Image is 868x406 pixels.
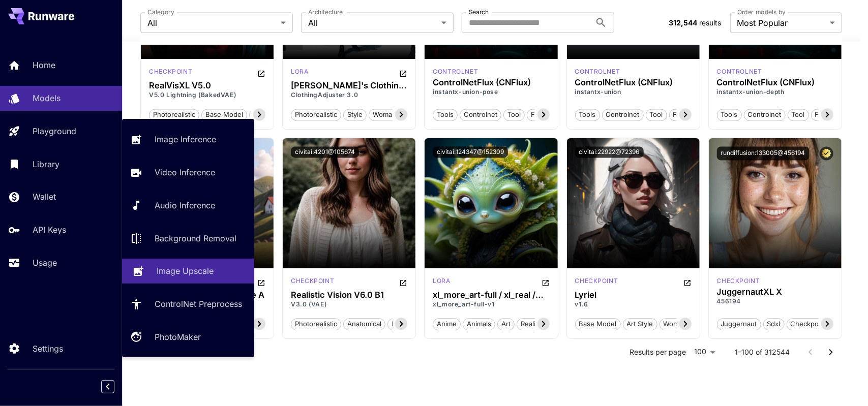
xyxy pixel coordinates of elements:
p: xl_more_art-full-v1 [433,300,549,309]
p: Image Inference [155,133,216,145]
span: results [699,18,721,27]
p: Background Removal [155,232,236,244]
p: API Keys [33,224,66,236]
button: Certified Model – Vetted for best performance and includes a commercial license. [820,146,833,160]
p: lora [433,276,450,286]
div: Collapse sidebar [109,378,122,396]
span: tools [433,110,457,120]
span: anime [433,319,460,329]
p: Models [33,92,61,104]
span: 312,544 [669,18,697,27]
div: FLUX.1 D [717,67,762,76]
p: Wallet [33,191,56,203]
span: style [344,110,366,120]
span: base model [576,319,620,329]
span: tools [717,110,741,120]
span: woman [369,110,400,120]
p: checkpoint [149,67,192,76]
span: tool [646,110,667,120]
span: photorealistic [291,319,341,329]
button: Open in CivitAI [257,67,265,79]
h3: Realistic Vision V6.0 B1 [291,290,407,300]
a: Audio Inference [122,193,254,218]
a: Video Inference [122,160,254,185]
span: anatomical [344,319,385,329]
span: tool [504,110,524,120]
p: Usage [33,257,57,269]
p: V3.0 (VAE) [291,300,407,309]
div: 100 [691,345,719,359]
p: lora [291,67,308,76]
p: Results per page [630,347,686,357]
div: FLUX.1 D [433,67,478,76]
label: Category [147,8,174,16]
span: woman [660,319,691,329]
span: All [308,17,437,29]
span: animals [463,319,495,329]
button: rundiffusion:133005@456194 [717,146,810,160]
h3: ControlNetFlux (CNFlux) [433,78,549,87]
h3: xl_more_art-full / xl_real / Enhancer [433,290,549,300]
p: Image Upscale [157,265,214,277]
span: photorealistic [149,110,199,120]
a: ControlNet Preprocess [122,292,254,317]
h3: RealVisXL V5.0 [149,81,265,90]
a: Background Removal [122,226,254,251]
label: Order models by [737,8,786,16]
span: checkpoint [787,319,830,329]
span: base model [388,319,433,329]
a: Image Inference [122,127,254,152]
p: ControlNet Preprocess [155,298,242,310]
span: photorealistic [291,110,341,120]
h3: [PERSON_NAME]'s Clothing +/- Adjuster 衣物增/减 [PERSON_NAME] [291,81,407,90]
span: controlnet [603,110,643,120]
span: base model [202,110,247,120]
span: woman [250,110,280,120]
span: tools [576,110,600,120]
h3: JuggernautXL X [717,287,833,297]
p: controlnet [575,67,620,76]
div: LEOSAM's Clothing +/- Adjuster 衣物增/减 LoRA [291,81,407,90]
div: ControlNetFlux (CNFlux) [717,78,833,87]
button: civitai:4201@105674 [291,146,359,158]
p: Home [33,59,55,71]
span: All [147,17,277,29]
button: Open in CivitAI [399,276,407,289]
h3: Lyriel [575,290,692,300]
div: SDXL 1.0 [433,276,450,289]
p: checkpoint [717,276,760,286]
p: Video Inference [155,166,215,178]
span: art [498,319,514,329]
p: Audio Inference [155,199,215,211]
button: civitai:22922@72396 [575,146,644,158]
div: SD 1.5 [291,276,334,289]
label: Search [469,8,489,16]
p: instantx-union-pose [433,87,549,97]
p: Settings [33,342,63,355]
p: instantx-union-depth [717,87,833,97]
p: checkpoint [291,276,334,286]
span: tool [788,110,809,120]
p: 456194 [717,297,833,306]
div: SD 1.5 [291,67,308,79]
p: Playground [33,125,76,137]
span: realism [517,319,548,329]
a: Image Upscale [122,259,254,284]
h3: ControlNetFlux (CNFlux) [575,78,692,87]
p: ClothingAdjuster 3.0 [291,90,407,100]
button: civitai:124347@152309 [433,146,508,158]
span: juggernaut [717,319,761,329]
span: controlnet [460,110,501,120]
span: controlnet [744,110,785,120]
button: Collapse sidebar [101,380,114,393]
p: v1.6 [575,300,692,309]
p: checkpoint [575,276,618,286]
span: Most Popular [737,17,826,29]
span: flux [812,110,832,120]
p: instantx-union [575,87,692,97]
